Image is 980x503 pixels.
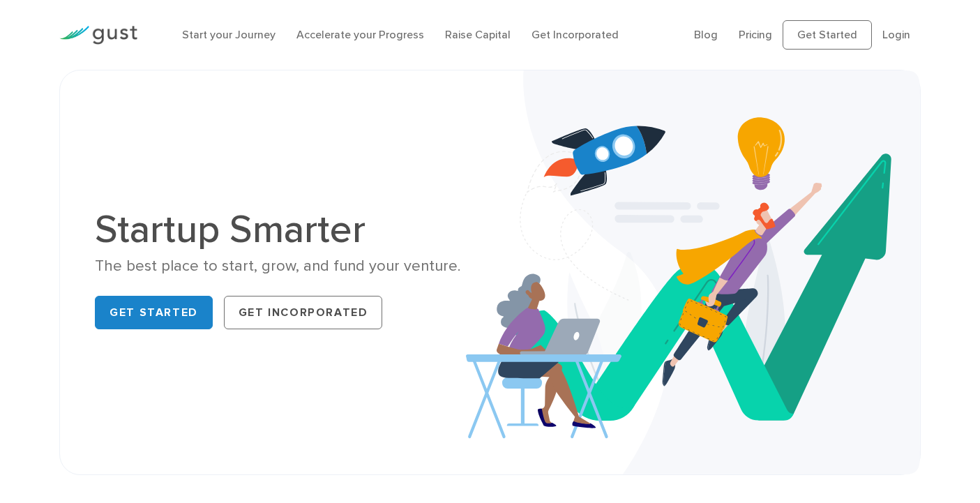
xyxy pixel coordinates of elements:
[445,28,511,41] a: Raise Capital
[95,210,479,249] h1: Startup Smarter
[224,296,383,329] a: Get Incorporated
[739,28,772,41] a: Pricing
[182,28,276,41] a: Start your Journey
[296,28,424,41] a: Accelerate your Progress
[466,70,920,474] img: Startup Smarter Hero
[95,296,213,329] a: Get Started
[532,28,619,41] a: Get Incorporated
[694,28,718,41] a: Blog
[882,28,910,41] a: Login
[59,26,137,45] img: Gust Logo
[95,256,479,276] div: The best place to start, grow, and fund your venture.
[783,20,872,50] a: Get Started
